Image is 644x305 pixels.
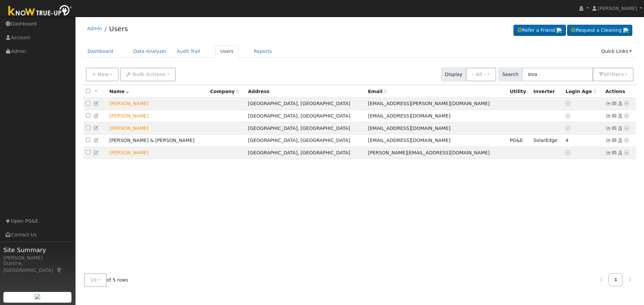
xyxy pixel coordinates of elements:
[566,126,572,131] a: No login access
[109,89,129,94] span: Name
[84,273,128,287] span: of 5 rows
[617,101,623,106] a: Login As
[246,134,366,147] td: [GEOGRAPHIC_DATA], [GEOGRAPHIC_DATA]
[94,150,100,155] a: Edit User
[368,101,490,106] span: [EMAIL_ADDRESS][PERSON_NAME][DOMAIN_NAME]
[624,112,630,120] a: Other actions
[368,138,450,143] span: [EMAIL_ADDRESS][DOMAIN_NAME]
[90,277,97,283] span: 10
[368,150,490,155] span: [PERSON_NAME][EMAIL_ADDRESS][DOMAIN_NAME]
[617,138,623,143] a: Login As
[624,100,630,107] a: Other actions
[624,125,630,132] a: Other actions
[94,113,100,119] a: Edit User
[611,137,618,144] a: zimrambo@aol.com
[611,112,618,120] a: lotia_i@yahoo.com
[566,101,572,106] a: No login access
[466,68,496,81] button: - All -
[617,126,623,131] a: Login As
[246,147,366,159] td: [GEOGRAPHIC_DATA], [GEOGRAPHIC_DATA]
[598,6,637,11] span: [PERSON_NAME]
[441,68,466,81] span: Display
[596,45,637,58] a: Quick Links
[94,138,100,143] a: Edit User
[86,68,119,81] button: New
[623,28,629,33] img: retrieve
[617,150,623,155] a: Login As
[56,268,62,273] a: Map
[605,101,611,106] a: Not connected
[94,101,100,106] a: Edit User
[368,113,450,119] span: [EMAIL_ADDRESS][DOMAIN_NAME]
[215,45,239,58] a: Users
[567,25,632,36] a: Request a Cleaning
[246,110,366,122] td: [GEOGRAPHIC_DATA], [GEOGRAPHIC_DATA]
[248,88,363,95] div: Address
[246,122,366,135] td: [GEOGRAPHIC_DATA], [GEOGRAPHIC_DATA]
[128,45,172,58] a: Data Analyzer
[533,138,557,143] span: SolarEdge
[132,72,166,77] span: Bulk Actions
[510,88,529,95] div: Utility
[249,45,277,58] a: Reports
[246,98,366,110] td: [GEOGRAPHIC_DATA], [GEOGRAPHIC_DATA]
[611,100,618,107] a: kaur.harsimran@gmail.com
[566,89,596,94] span: Days since last login
[605,88,634,95] div: Actions
[109,25,128,33] a: Users
[605,150,611,155] a: Not connected
[107,134,208,147] td: [PERSON_NAME] & [PERSON_NAME]
[83,45,118,58] a: Dashboard
[107,122,208,135] td: Lead
[107,110,208,122] td: Lead
[210,89,239,94] span: Company name
[94,125,100,131] a: Edit User
[368,126,450,131] span: [EMAIL_ADDRESS][DOMAIN_NAME]
[522,68,593,81] input: Search
[533,88,561,95] div: Inverter
[566,138,569,143] span: 10/06/2025 8:29:50 AM
[605,138,611,143] a: Show Graph
[107,98,208,110] td: Lead
[624,149,630,156] a: Other actions
[3,260,72,274] div: Gustine, [GEOGRAPHIC_DATA]
[498,68,522,81] span: Search
[566,113,572,119] a: No login access
[84,273,107,287] button: 10
[35,294,40,299] img: retrieve
[608,273,623,286] a: 1
[624,137,630,144] a: Other actions
[605,113,611,119] a: Not connected
[593,68,634,81] button: 0Filters
[611,125,618,132] a: simratkaur71@gmail.com
[556,28,562,33] img: retrieve
[87,26,102,31] a: Admin
[97,72,109,77] span: New
[611,149,618,156] a: simran.55602@gmail.com
[3,245,72,254] span: Site Summary
[566,150,572,155] a: No login access
[617,113,623,119] a: Login As
[514,25,566,36] a: Refer a Friend
[605,126,611,131] a: Not connected
[368,89,387,94] span: Email
[172,45,205,58] a: Audit Trail
[621,72,624,77] span: s
[107,147,208,159] td: Lead
[3,254,72,261] div: [PERSON_NAME]
[510,138,523,143] span: PG&E
[120,68,175,81] button: Bulk Actions
[607,72,624,77] span: Filter
[5,4,75,19] img: Know True-Up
